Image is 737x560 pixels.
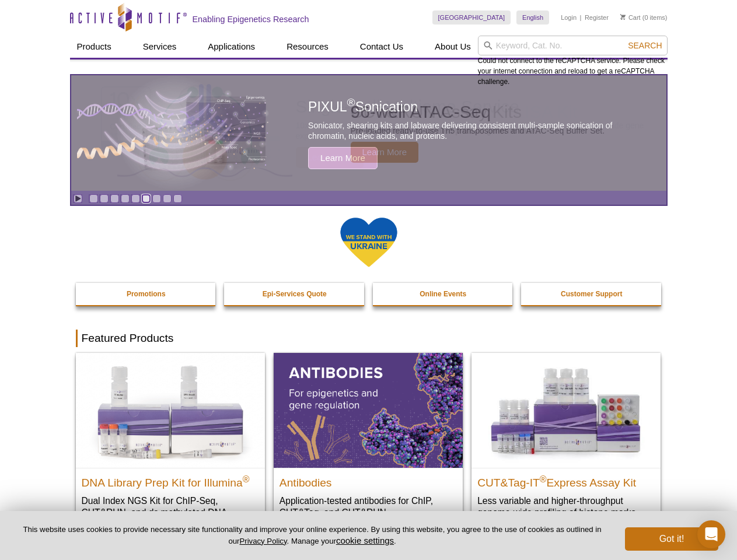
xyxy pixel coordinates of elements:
a: Go to slide 2 [100,194,109,203]
a: Promotions [76,283,217,305]
a: Go to slide 9 [173,194,182,203]
img: PIXUL sonication [77,75,270,191]
a: Go to slide 3 [110,194,119,203]
a: Go to slide 1 [89,194,98,203]
p: Dual Index NGS Kit for ChIP-Seq, CUT&RUN, and ds methylated DNA assays. [82,495,259,530]
span: PIXUL Sonication [308,99,418,114]
sup: ® [347,97,355,109]
button: Search [624,40,665,51]
a: Toggle autoplay [74,194,82,203]
div: Open Intercom Messenger [697,520,725,548]
a: Go to slide 8 [163,194,172,203]
img: CUT&Tag-IT® Express Assay Kit [471,353,661,467]
h2: CUT&Tag-IT Express Assay Kit [477,471,655,489]
span: Learn More [308,147,378,169]
a: DNA Library Prep Kit for Illumina DNA Library Prep Kit for Illumina® Dual Index NGS Kit for ChIP-... [76,353,265,541]
img: Your Cart [620,14,626,20]
h2: DNA Library Prep Kit for Illumina [82,471,259,489]
p: Application-tested antibodies for ChIP, CUT&Tag, and CUT&RUN. [280,495,457,519]
a: Contact Us [353,36,410,58]
img: All Antibodies [274,353,463,467]
a: Epi-Services Quote [224,283,365,305]
a: Go to slide 5 [131,194,140,203]
a: CUT&Tag-IT® Express Assay Kit CUT&Tag-IT®Express Assay Kit Less variable and higher-throughput ge... [471,353,661,530]
a: English [516,10,549,24]
h2: Antibodies [280,471,457,489]
p: This website uses cookies to provide necessary site functionality and improve your online experie... [19,524,606,547]
a: Cart [620,13,641,22]
article: PIXUL Sonication [71,75,666,191]
strong: Promotions [127,290,166,298]
strong: Epi-Services Quote [263,290,327,298]
button: Got it! [625,527,718,551]
a: All Antibodies Antibodies Application-tested antibodies for ChIP, CUT&Tag, and CUT&RUN. [274,353,463,530]
a: Register [585,13,609,22]
div: Could not connect to the reCAPTCHA service. Please check your internet connection and reload to g... [478,36,668,87]
a: Products [70,36,118,58]
sup: ® [540,474,547,484]
p: Less variable and higher-throughput genome-wide profiling of histone marks​. [477,495,655,519]
span: Search [628,41,662,50]
img: DNA Library Prep Kit for Illumina [76,353,265,467]
a: Go to slide 4 [121,194,130,203]
a: Services [136,36,184,58]
a: PIXUL sonication PIXUL®Sonication Sonicator, shearing kits and labware delivering consistent mult... [71,75,666,191]
h2: Featured Products [76,330,662,347]
a: Privacy Policy [239,537,287,545]
img: We Stand With Ukraine [340,216,398,268]
button: cookie settings [336,535,394,545]
a: Resources [280,36,336,58]
a: [GEOGRAPHIC_DATA] [432,10,511,24]
strong: Online Events [420,290,466,298]
li: | [580,10,582,24]
a: Applications [201,36,262,58]
p: Sonicator, shearing kits and labware delivering consistent multi-sample sonication of chromatin, ... [308,120,640,141]
a: Online Events [373,283,514,305]
a: About Us [428,36,478,58]
sup: ® [243,474,250,484]
li: (0 items) [620,10,668,24]
input: Keyword, Cat. No. [478,36,668,55]
strong: Customer Support [561,290,622,298]
h2: Enabling Epigenetics Research [193,14,309,24]
a: Go to slide 7 [152,194,161,203]
a: Login [561,13,577,22]
a: Go to slide 6 [142,194,151,203]
a: Customer Support [521,283,662,305]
